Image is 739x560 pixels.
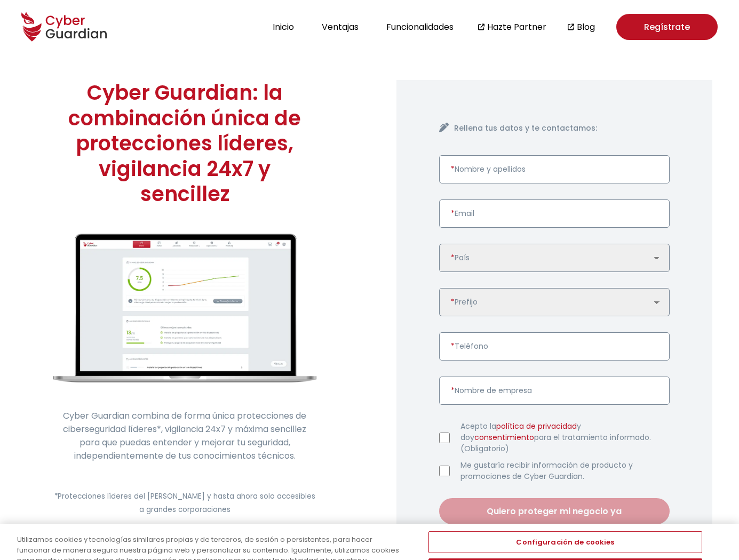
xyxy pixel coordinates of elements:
[496,421,577,431] a: política de privacidad
[460,421,670,454] label: Acepto la y doy para el tratamiento informado. (Obligatorio)
[319,20,362,34] button: Ventajas
[53,80,316,207] h1: Cyber Guardian: la combinación única de protecciones líderes, vigilancia 24x7 y sencillez
[439,332,670,361] input: Introduce un número de teléfono válido.
[269,20,297,34] button: Inicio
[53,234,316,382] img: cyberguardian-home
[383,20,457,34] button: Funcionalidades
[428,531,702,554] button: Configuración de cookies, Abre el cuadro de diálogo del centro de preferencias.
[53,409,316,462] p: Cyber Guardian combina de forma única protecciones de ciberseguridad líderes*, vigilancia 24x7 y ...
[616,14,718,40] a: Regístrate
[487,20,546,34] a: Hazte Partner
[474,432,534,443] a: consentimiento
[577,20,595,34] a: Blog
[460,460,670,482] label: Me gustaría recibir información de producto y promociones de Cyber Guardian.
[54,491,315,515] small: *Protecciones líderes del [PERSON_NAME] y hasta ahora solo accesibles a grandes corporaciones
[454,123,670,134] h4: Rellena tus datos y te contactamos:
[439,498,670,524] button: Quiero proteger mi negocio ya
